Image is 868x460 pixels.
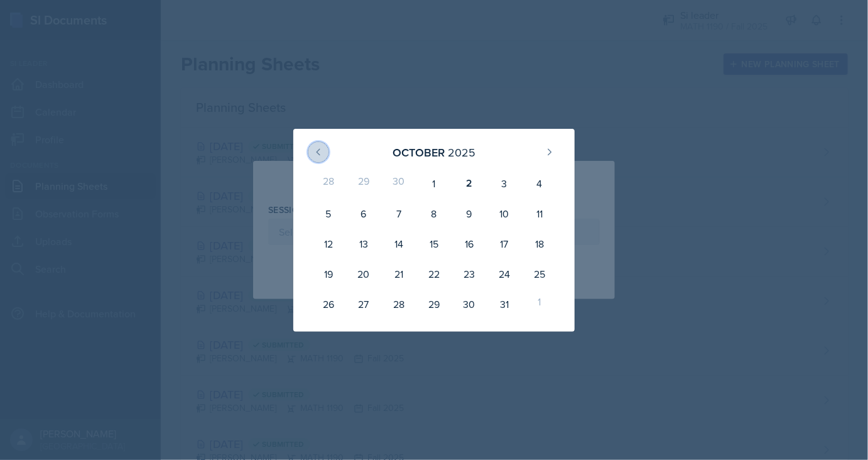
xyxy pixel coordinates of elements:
[381,229,416,259] div: 14
[522,259,557,289] div: 25
[311,168,346,199] div: 28
[448,144,475,161] div: 2025
[522,229,557,259] div: 18
[346,259,381,289] div: 20
[381,199,416,229] div: 7
[487,199,522,229] div: 10
[487,259,522,289] div: 24
[311,199,346,229] div: 5
[311,229,346,259] div: 12
[416,259,452,289] div: 22
[416,168,452,199] div: 1
[311,259,346,289] div: 19
[487,289,522,319] div: 31
[381,168,416,199] div: 30
[346,168,381,199] div: 29
[522,199,557,229] div: 11
[393,144,445,161] div: October
[346,229,381,259] div: 13
[381,289,416,319] div: 28
[452,229,487,259] div: 16
[522,289,557,319] div: 1
[416,229,452,259] div: 15
[522,168,557,199] div: 4
[452,259,487,289] div: 23
[452,199,487,229] div: 9
[311,289,346,319] div: 26
[381,259,416,289] div: 21
[452,168,487,199] div: 2
[416,199,452,229] div: 8
[487,229,522,259] div: 17
[452,289,487,319] div: 30
[416,289,452,319] div: 29
[346,199,381,229] div: 6
[346,289,381,319] div: 27
[487,168,522,199] div: 3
